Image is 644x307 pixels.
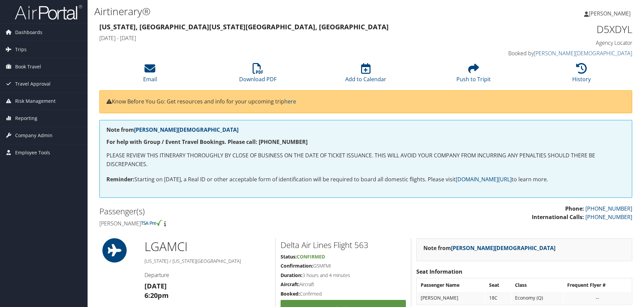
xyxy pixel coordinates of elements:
h2: Passenger(s) [99,206,361,217]
h4: [PERSON_NAME] [99,220,361,227]
a: Add to Calendar [345,67,386,83]
strong: Seat Information [416,268,462,275]
h5: [US_STATE] / [US_STATE][GEOGRAPHIC_DATA] [144,258,270,265]
strong: International Calls: [532,213,584,221]
a: Download PDF [239,67,277,83]
span: Company Admin [15,127,53,144]
th: Seat [486,279,511,291]
strong: Reminder: [106,176,134,183]
a: [DOMAIN_NAME][URL] [456,176,512,183]
strong: Note from [106,126,238,133]
h1: LGA MCI [144,238,270,255]
span: Risk Management [15,93,56,110]
h4: Agency Locator [507,39,632,47]
th: Frequent Flyer # [564,279,631,291]
a: History [572,67,591,83]
strong: Confirmation: [281,263,313,269]
span: [PERSON_NAME] [589,10,631,17]
a: here [284,98,296,105]
h4: [DATE] - [DATE] [99,34,496,42]
a: [PERSON_NAME][DEMOGRAPHIC_DATA] [451,244,555,252]
p: PLEASE REVIEW THIS ITINERARY THOROUGHLY BY CLOSE OF BUSINESS ON THE DATE OF TICKET ISSUANCE. THIS... [106,151,625,168]
th: Passenger Name [417,279,485,291]
h4: Booked by [507,50,632,57]
h4: Departure [144,271,270,279]
div: -- [567,295,628,301]
td: Economy (Q) [512,292,563,304]
p: Know Before You Go: Get resources and info for your upcoming trip [106,97,625,106]
a: [PERSON_NAME] [584,3,637,24]
h5: Aircraft [281,281,406,288]
h5: 3 hours and 4 minutes [281,272,406,279]
a: Push to Tripit [456,67,491,83]
strong: Note from [423,244,555,252]
h5: Confirmed [281,290,406,297]
span: Travel Approval [15,75,51,92]
span: Dashboards [15,24,42,41]
a: [PERSON_NAME][DEMOGRAPHIC_DATA] [134,126,238,133]
span: Confirmed [297,253,325,260]
strong: Phone: [565,205,584,212]
strong: Status: [281,253,297,260]
img: airportal-logo.png [15,4,82,20]
strong: [DATE] [144,281,167,290]
strong: Booked: [281,290,300,297]
h1: Airtinerary® [94,4,456,19]
span: Reporting [15,110,37,127]
strong: [US_STATE], [GEOGRAPHIC_DATA] [US_STATE][GEOGRAPHIC_DATA], [GEOGRAPHIC_DATA] [99,22,389,31]
a: [PHONE_NUMBER] [585,213,632,221]
th: Class [512,279,563,291]
span: Book Travel [15,58,41,75]
strong: Aircraft: [281,281,299,287]
strong: 6:20pm [144,291,169,300]
span: Trips [15,41,27,58]
td: [PERSON_NAME] [417,292,485,304]
span: Employee Tools [15,144,50,161]
h2: Delta Air Lines Flight 563 [281,239,406,251]
h5: G5MFMI [281,263,406,269]
a: Email [143,67,157,83]
strong: For help with Group / Event Travel Bookings. Please call: [PHONE_NUMBER] [106,138,308,146]
p: Starting on [DATE], a Real ID or other acceptable form of identification will be required to boar... [106,175,625,184]
h1: D5XDYL [507,22,632,36]
a: [PHONE_NUMBER] [585,205,632,212]
td: 18C [486,292,511,304]
strong: Duration: [281,272,302,278]
a: [PERSON_NAME][DEMOGRAPHIC_DATA] [534,50,632,57]
img: tsa-precheck.png [141,220,163,226]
